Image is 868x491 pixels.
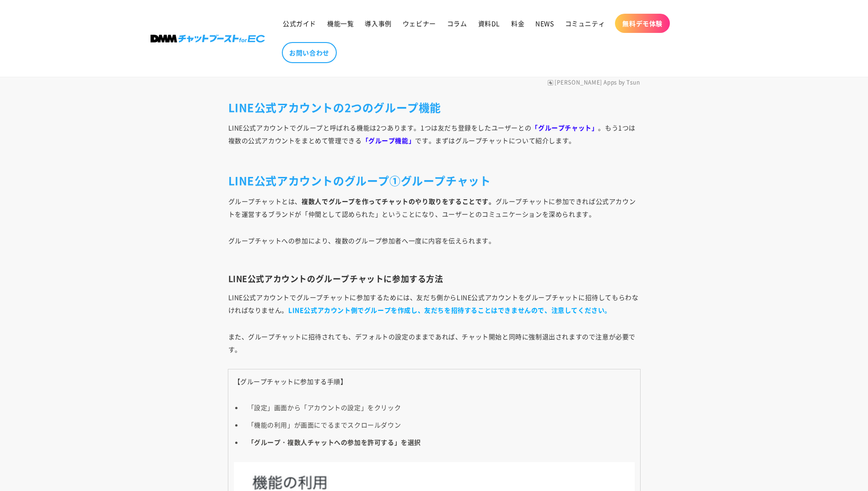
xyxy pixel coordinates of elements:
h2: LINE公式アカウントの2つのグループ機能 [228,100,640,114]
a: コラム [442,14,473,33]
a: お問い合わせ [282,42,337,63]
h2: LINE公式アカウントのグループ①グループチャット [228,173,640,187]
p: また、グループチャットに招待されても、デフォルトの設定のままであれば、チャット開始と同時に強制退出されますので注意が必要です。 [228,330,640,356]
a: 機能一覧 [322,14,359,33]
img: RuffRuff Apps [548,80,553,85]
span: 機能一覧 [327,19,354,27]
img: 株式会社DMM Boost [151,35,265,43]
p: グループチャットへの参加により、複数のグループ参加者へ一度に内容を伝えられます。 [228,234,640,260]
a: 導入事例 [359,14,397,33]
a: ウェビナー [397,14,442,33]
span: コミュニティ [565,19,605,27]
span: ウェビナー [403,19,436,27]
h3: LINE公式アカウントのグループチャットに参加する方法 [228,273,640,284]
li: 「設定」画面から「アカウントの設定」をクリック [243,401,635,414]
a: NEWS [530,14,559,33]
a: コミュニティ [560,14,611,33]
a: 公式ガイド [277,14,322,33]
span: 導入事例 [365,19,391,27]
span: 公式ガイド [283,19,316,27]
a: [PERSON_NAME] Apps [555,79,617,86]
span: 料金 [511,19,524,27]
a: Tsun [626,79,640,86]
strong: 複数人でグループを作ってチャットのやり取りをすることです。 [302,197,495,206]
a: 資料DL [473,14,506,33]
p: グループチャットとは、 グループチャットに参加できれば公式アカウントを運営するブランドが「仲間として認められた」ということになり、ユーザーとのコミュニケーションを深められます。 [228,195,640,220]
a: 料金 [506,14,530,33]
span: お問い合わせ [289,48,329,57]
span: 無料デモ体験 [622,19,663,27]
strong: 「グループ・複数人チャットへの参加を許可する」を選択 [248,438,421,447]
span: NEWS [535,19,554,27]
a: 無料デモ体験 [615,14,670,33]
strong: 「グループチャット」 [531,123,598,132]
p: LINE公式アカウントでグループと呼ばれる機能は2つあります。1つは友だち登録をしたユーザーとの 。もう1つは複数の公式アカウントをまとめて管理できる です。まずはグループチャットについて紹介します。 [228,121,640,160]
li: 「機能の利用」が画面にでるまでスクロールダウン [243,418,635,431]
span: コラム [447,19,467,27]
span: 資料DL [478,19,500,27]
strong: LINE公式アカウント側でグループを作成し、友だちを招待することはできませんので、注意してください。 [288,305,611,315]
p: LINE公式アカウントでグループチャットに参加するためには、友だち側からLINE公式アカウントをグループチャットに招待してもらわなければなりません。 [228,291,640,316]
span: by [619,79,625,86]
strong: 「グループ機能」 [362,136,415,145]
